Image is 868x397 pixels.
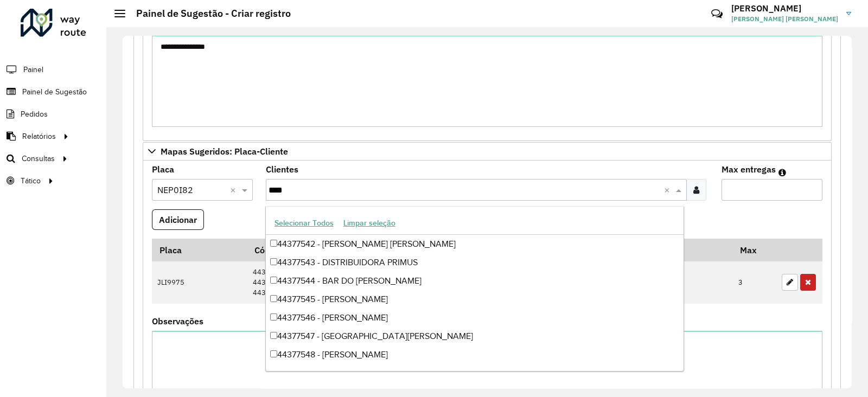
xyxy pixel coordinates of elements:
[21,108,48,120] span: Pedidos
[339,215,400,232] button: Limpar seleção
[733,239,776,261] th: Max
[247,239,514,261] th: Código Cliente
[266,253,684,272] div: 44377543 - DISTRIBUIDORA PRIMUS
[266,235,684,253] div: 44377542 - [PERSON_NAME] [PERSON_NAME]
[270,215,339,232] button: Selecionar Todos
[22,86,87,98] span: Painel de Sugestão
[230,183,239,196] span: Clear all
[152,261,247,304] td: JLI9975
[265,206,685,372] ng-dropdown-panel: Options list
[722,163,776,176] label: Max entregas
[161,147,288,156] span: Mapas Sugeridos: Placa-Cliente
[266,309,684,327] div: 44377546 - [PERSON_NAME]
[778,168,786,177] em: Máximo de clientes que serão colocados na mesma rota com os clientes informados
[705,2,729,25] a: Contato Rápido
[266,163,298,176] label: Clientes
[152,163,174,176] label: Placa
[731,3,838,14] h3: [PERSON_NAME]
[21,175,41,187] span: Tático
[22,131,56,142] span: Relatórios
[731,14,838,24] span: [PERSON_NAME] [PERSON_NAME]
[266,327,684,345] div: 44377547 - [GEOGRAPHIC_DATA][PERSON_NAME]
[143,142,832,161] a: Mapas Sugeridos: Placa-Cliente
[664,183,673,196] span: Clear all
[22,153,55,164] span: Consultas
[152,209,204,230] button: Adicionar
[266,345,684,364] div: 44377548 - [PERSON_NAME]
[247,261,514,304] td: 44318963 44347239 44355934
[125,8,291,20] h2: Painel de Sugestão - Criar registro
[266,290,684,309] div: 44377545 - [PERSON_NAME]
[152,239,247,261] th: Placa
[23,64,43,75] span: Painel
[733,261,776,304] td: 3
[266,272,684,290] div: 44377544 - BAR DO [PERSON_NAME]
[152,315,203,328] label: Observações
